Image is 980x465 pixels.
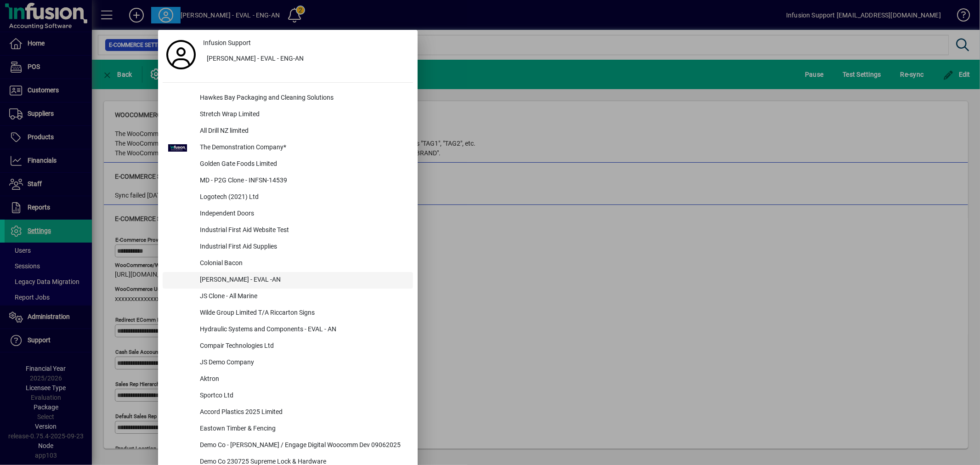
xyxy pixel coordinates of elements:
[163,222,413,239] button: Industrial First Aid Website Test
[193,222,413,239] div: Industrial First Aid Website Test
[163,338,413,355] button: Compair Technologies Ltd
[193,90,413,107] div: Hawkes Bay Packaging and Cleaning Solutions
[163,421,413,437] button: Eastown Timber & Fencing
[193,338,413,355] div: Compair Technologies Ltd
[163,173,413,189] button: MD - P2G Clone - INFSN-14539
[193,206,413,222] div: Independent Doors
[193,371,413,388] div: Aktron
[193,421,413,437] div: Eastown Timber & Fencing
[163,437,413,454] button: Demo Co - [PERSON_NAME] / Engage Digital Woocomm Dev 09062025
[163,156,413,173] button: Golden Gate Foods Limited
[163,371,413,388] button: Aktron
[163,388,413,404] button: Sportco Ltd
[163,123,413,140] button: All Drill NZ limited
[193,156,413,173] div: Golden Gate Foods Limited
[163,46,199,63] a: Profile
[163,289,413,305] button: JS Clone - All Marine
[193,388,413,404] div: Sportco Ltd
[193,437,413,454] div: Demo Co - [PERSON_NAME] / Engage Digital Woocomm Dev 09062025
[199,34,413,51] a: Infusion Support
[163,322,413,338] button: Hydraulic Systems and Components - EVAL - AN
[163,140,413,156] button: The Demonstration Company*
[193,404,413,421] div: Accord Plastics 2025 Limited
[193,289,413,305] div: JS Clone - All Marine
[193,355,413,371] div: JS Demo Company
[193,189,413,206] div: Logotech (2021) Ltd
[193,173,413,189] div: MD - P2G Clone - INFSN-14539
[163,255,413,272] button: Colonial Bacon
[163,206,413,222] button: Independent Doors
[193,239,413,255] div: Industrial First Aid Supplies
[163,107,413,123] button: Stretch Wrap Limited
[193,272,413,289] div: [PERSON_NAME] - EVAL -AN
[163,239,413,255] button: Industrial First Aid Supplies
[163,305,413,322] button: Wilde Group Limited T/A Riccarton Signs
[163,90,413,107] button: Hawkes Bay Packaging and Cleaning Solutions
[163,355,413,371] button: JS Demo Company
[203,38,251,48] span: Infusion Support
[193,322,413,338] div: Hydraulic Systems and Components - EVAL - AN
[163,272,413,289] button: [PERSON_NAME] - EVAL -AN
[163,404,413,421] button: Accord Plastics 2025 Limited
[193,305,413,322] div: Wilde Group Limited T/A Riccarton Signs
[193,123,413,140] div: All Drill NZ limited
[163,189,413,206] button: Logotech (2021) Ltd
[193,107,413,123] div: Stretch Wrap Limited
[193,140,413,156] div: The Demonstration Company*
[199,51,413,68] button: [PERSON_NAME] - EVAL - ENG-AN
[193,255,413,272] div: Colonial Bacon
